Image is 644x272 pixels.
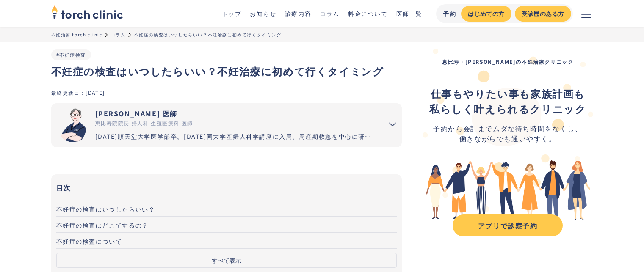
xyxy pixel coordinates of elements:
[431,86,585,101] strong: 仕事もやりたい事も家族計画も
[442,58,573,65] strong: 恵比寿・[PERSON_NAME]の不妊治療クリニック
[396,9,423,18] a: 医師一覧
[461,6,511,22] a: はじめての方
[56,217,397,233] a: 不妊症の検査はどこでするの？
[95,132,377,141] div: [DATE]順天堂大学医学部卒。[DATE]同大学産婦人科学講座に入局、周産期救急を中心に研鑽を重ねる。[DATE]国内有数の不妊治療施設セントマザー産婦人科医院で、女性不妊症のみでなく男性不妊...
[222,9,242,18] a: トップ
[95,119,377,127] div: 恵比寿院院長 婦人科 生殖医療科 医師
[51,6,123,21] a: home
[51,3,123,21] img: torch clinic
[443,9,456,18] div: 予約
[51,89,86,96] div: 最終更新日：
[56,108,90,142] img: 市山 卓彦
[86,89,105,96] div: [DATE]
[51,63,402,79] h1: 不妊症の検査はいつしたらいい？不妊治療に初めて行くタイミング
[515,6,571,22] a: 受診歴のある方
[429,101,586,116] strong: 私らしく叶えられるクリニック
[56,237,122,245] span: 不妊症の検査について
[522,9,564,18] div: 受診歴のある方
[56,233,397,249] a: 不妊症の検査について
[111,31,126,38] a: コラム
[56,253,397,268] button: すべて表示
[56,51,86,58] a: #不妊症検査
[453,214,563,236] a: アプリで診察予約
[460,220,555,231] div: アプリで診察予約
[95,108,377,118] div: [PERSON_NAME] 医師
[429,123,586,143] div: 予約から会計までムダな待ち時間をなくし、 働きながらでも通いやすく。
[285,9,311,18] a: 診療内容
[56,221,149,229] span: 不妊症の検査はどこでするの？
[51,103,402,147] summary: 市山 卓彦 [PERSON_NAME] 医師 恵比寿院院長 婦人科 生殖医療科 医師 [DATE]順天堂大学医学部卒。[DATE]同大学産婦人科学講座に入局、周産期救急を中心に研鑽を重ねる。[D...
[56,201,397,217] a: 不妊症の検査はいつしたらいい？
[51,103,377,147] a: [PERSON_NAME] 医師 恵比寿院院長 婦人科 生殖医療科 医師 [DATE]順天堂大学医学部卒。[DATE]同大学産婦人科学講座に入局、周産期救急を中心に研鑽を重ねる。[DATE]国内...
[320,9,340,18] a: コラム
[429,86,586,116] div: ‍ ‍
[348,9,388,18] a: 料金について
[468,9,504,18] div: はじめての方
[56,205,155,213] span: 不妊症の検査はいつしたらいい？
[250,9,276,18] a: お知らせ
[51,31,593,38] ul: パンくずリスト
[51,31,102,38] a: 不妊治療 torch clinic
[56,181,397,194] h3: 目次
[134,31,282,38] div: 不妊症の検査はいつしたらいい？不妊治療に初めて行くタイミング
